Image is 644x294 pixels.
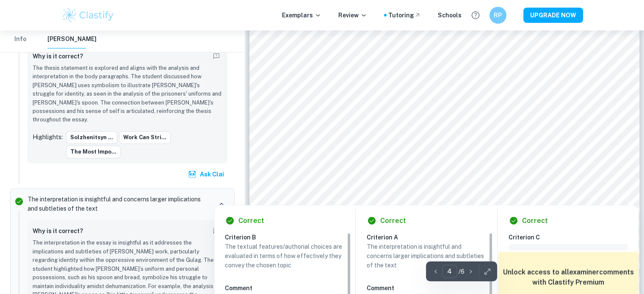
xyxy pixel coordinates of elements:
[493,11,503,20] h6: RP
[33,64,222,125] p: The thesis statement is explored and aligns with the analysis and interpretation in the body para...
[66,146,121,159] button: The most impo...
[33,227,83,236] h6: Why is it correct?
[210,51,222,63] button: Report mistake/confusion
[188,170,196,179] img: clai.svg
[438,11,462,20] a: Schools
[10,30,30,49] button: Info
[33,133,63,142] p: Highlights:
[509,233,635,242] h6: Criterion C
[14,197,24,207] svg: Correct
[367,283,486,293] h6: Comment
[33,52,83,61] h6: Why is it correct?
[459,267,464,276] p: / 6
[522,216,548,226] h6: Correct
[119,132,171,144] button: Work can stri...
[225,242,344,270] p: The textual features/authorial choices are evaluated in terms of how effectively they convey the ...
[186,167,227,182] button: Ask Clai
[282,11,321,20] p: Exemplars
[468,8,483,22] button: Help and Feedback
[503,267,634,288] h6: Unlock access to all examiner comments with Clastify Premium
[210,225,222,237] button: Report mistake/confusion
[388,11,421,20] a: Tutoring
[225,233,351,242] h6: Criterion B
[523,8,583,23] button: UPGRADE NOW
[367,233,493,242] h6: Criterion A
[61,7,115,24] img: Clastify logo
[238,216,264,226] h6: Correct
[28,195,212,214] p: The interpretation is insightful and concerns larger implications and subtleties of the text
[380,216,406,226] h6: Correct
[367,242,486,270] p: The interpretation is insightful and concerns larger implications and subtleties of the text
[47,30,97,49] button: [PERSON_NAME]
[66,132,117,144] button: Solzhenitsyn ...
[338,11,367,20] p: Review
[489,7,506,24] button: RP
[225,283,344,293] h6: Comment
